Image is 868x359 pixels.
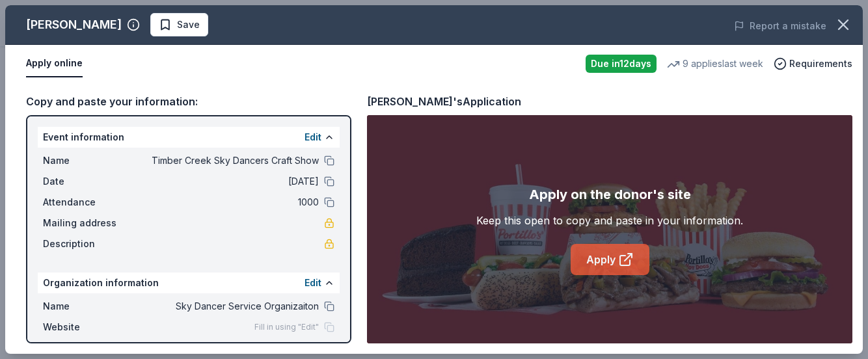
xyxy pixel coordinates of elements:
span: Requirements [789,56,852,72]
div: Copy and paste your information: [26,93,351,110]
span: Sky Dancer Service Organizaiton [130,299,319,314]
div: [PERSON_NAME] [26,14,122,35]
button: Edit [305,129,321,145]
span: 1000 [130,194,319,210]
span: Name [43,153,130,168]
a: Apply [571,244,649,275]
span: Website [43,319,130,335]
button: Report a mistake [734,18,826,34]
button: Edit [305,275,321,291]
div: 9 applies last week [667,56,763,72]
div: Event information [38,127,340,148]
span: Mailing address [43,215,130,231]
span: [US_EMPLOYER_IDENTIFICATION_NUMBER] [130,340,319,356]
span: EIN [43,340,130,356]
button: Apply online [26,50,83,77]
span: Fill in using "Edit" [254,322,319,332]
span: Timber Creek Sky Dancers Craft Show [130,153,319,168]
span: [DATE] [130,174,319,189]
span: Attendance [43,194,130,210]
span: Description [43,236,130,252]
span: Name [43,299,130,314]
span: Date [43,174,130,189]
span: Save [177,17,200,33]
div: Due in 12 days [586,55,657,73]
div: Apply on the donor's site [529,184,691,205]
div: Organization information [38,273,340,293]
div: Keep this open to copy and paste in your information. [476,213,743,228]
div: [PERSON_NAME]'s Application [367,93,521,110]
button: Requirements [774,56,852,72]
button: Save [150,13,208,36]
